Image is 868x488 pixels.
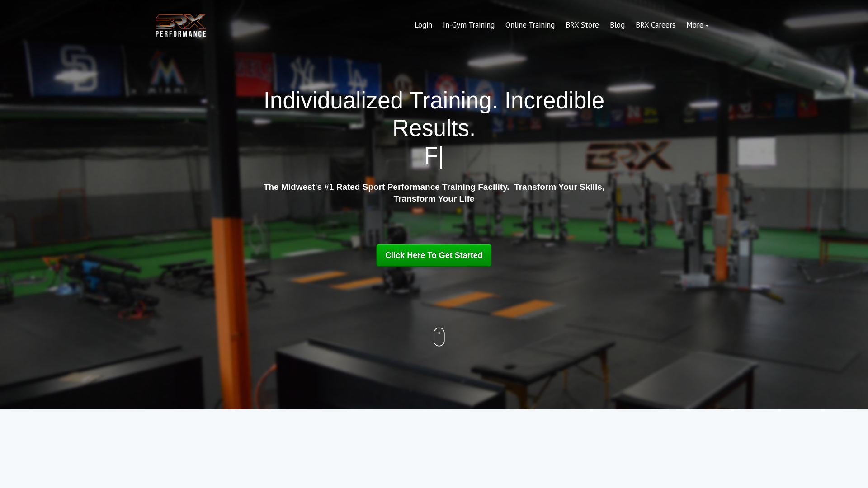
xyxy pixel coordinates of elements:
[681,14,714,36] a: More
[630,14,681,36] a: BRX Careers
[438,143,444,169] span: |
[438,14,500,36] a: In-Gym Training
[376,244,492,267] a: Click Here To Get Started
[560,14,604,36] a: BRX Store
[264,182,604,204] strong: The Midwest's #1 Rated Sport Performance Training Facility. Transform Your Skills, Transform Your...
[424,143,438,169] span: F
[604,14,630,36] a: Blog
[260,87,608,170] h1: Individualized Training. Incredible Results.
[500,14,560,36] a: Online Training
[409,14,714,36] div: Navigation Menu
[385,251,483,260] span: Click Here To Get Started
[409,14,438,36] a: Login
[154,12,208,39] img: BRX Transparent Logo-2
